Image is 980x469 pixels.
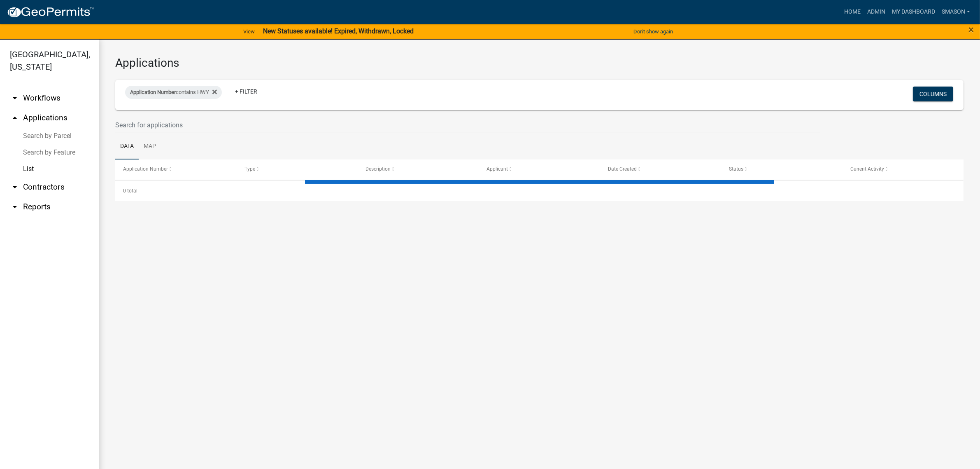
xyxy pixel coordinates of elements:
[864,4,889,20] a: Admin
[843,159,964,179] datatable-header-cell: Current Activity
[123,166,168,172] span: Application Number
[889,4,938,20] a: My Dashboard
[913,87,953,101] button: Columns
[130,89,176,95] span: Application Number
[115,117,820,134] input: Search for applications
[630,25,676,38] button: Don't show again
[479,159,600,179] datatable-header-cell: Applicant
[236,159,357,179] datatable-header-cell: Type
[115,159,236,179] datatable-header-cell: Application Number
[125,86,222,99] div: contains HWY
[228,84,264,99] a: + Filter
[365,166,391,172] span: Description
[115,134,139,160] a: Data
[938,4,973,20] a: Smason
[263,27,414,35] strong: New Statuses available! Expired, Withdrawn, Locked
[358,159,479,179] datatable-header-cell: Description
[608,166,637,172] span: Date Created
[841,4,864,20] a: Home
[244,166,255,172] span: Type
[10,93,20,103] i: arrow_drop_down
[487,166,508,172] span: Applicant
[729,166,743,172] span: Status
[721,159,842,179] datatable-header-cell: Status
[968,25,974,35] button: Close
[139,134,161,160] a: Map
[115,56,964,70] h3: Applications
[115,181,964,201] div: 0 total
[240,25,258,38] a: View
[600,159,721,179] datatable-header-cell: Date Created
[10,182,20,192] i: arrow_drop_down
[968,24,974,35] span: ×
[850,166,885,172] span: Current Activity
[10,202,20,212] i: arrow_drop_down
[10,113,20,123] i: arrow_drop_up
